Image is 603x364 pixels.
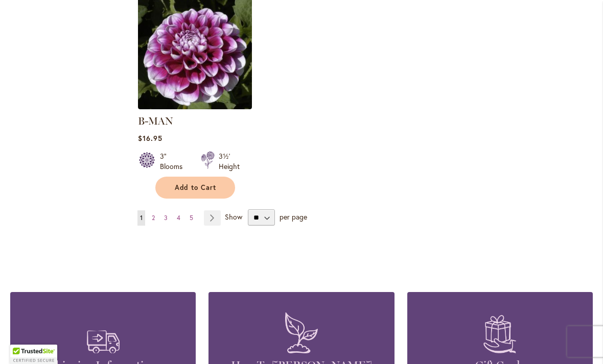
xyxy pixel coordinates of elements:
[219,151,240,172] div: 3½' Height
[140,214,143,222] span: 1
[174,210,183,226] a: 4
[138,102,252,111] a: B-MAN
[164,214,168,222] span: 3
[160,151,189,172] div: 3" Blooms
[225,212,242,222] span: Show
[190,214,193,222] span: 5
[149,210,157,226] a: 2
[138,133,163,143] span: $16.95
[177,214,180,222] span: 4
[187,210,196,226] a: 5
[138,115,173,127] a: B-MAN
[175,183,217,192] span: Add to Cart
[155,177,235,199] button: Add to Cart
[280,212,307,222] span: per page
[152,214,155,222] span: 2
[161,210,170,226] a: 3
[8,328,36,356] iframe: Launch Accessibility Center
